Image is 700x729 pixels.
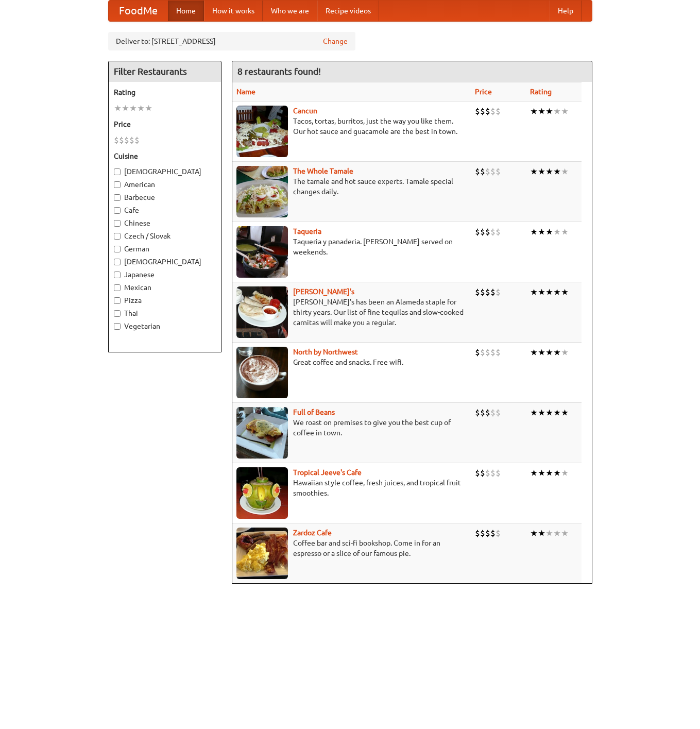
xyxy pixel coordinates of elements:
[145,103,152,114] li: ★
[114,194,121,201] input: Barbecue
[561,347,569,358] li: ★
[538,528,545,539] li: ★
[114,259,121,265] input: [DEMOGRAPHIC_DATA]
[496,106,501,117] li: $
[293,287,354,296] a: [PERSON_NAME]'s
[550,1,582,21] a: Help
[490,166,496,177] li: $
[236,357,467,367] p: Great coffee and snacks. Free wifi.
[480,106,485,117] li: $
[545,106,553,117] li: ★
[553,467,561,479] li: ★
[236,286,288,338] img: pedros.jpg
[545,407,553,418] li: ★
[236,106,288,157] img: cancun.jpg
[530,286,538,298] li: ★
[538,106,545,117] li: ★
[236,538,467,558] p: Coffee bar and sci-fi bookshop. Come in for an espresso or a slice of our famous pie.
[475,286,480,298] li: $
[475,467,480,479] li: $
[114,179,216,190] label: American
[114,244,216,254] label: German
[114,321,216,331] label: Vegetarian
[553,226,561,238] li: ★
[114,233,121,240] input: Czech / Slovak
[496,347,501,358] li: $
[490,407,496,418] li: $
[114,246,121,252] input: German
[561,166,569,177] li: ★
[530,106,538,117] li: ★
[553,528,561,539] li: ★
[475,407,480,418] li: $
[114,119,216,129] h5: Price
[530,407,538,418] li: ★
[293,227,321,235] a: Taqueria
[114,205,216,215] label: Cafe
[114,207,121,214] input: Cafe
[293,167,353,175] a: The Whole Tamale
[553,347,561,358] li: ★
[293,408,335,416] a: Full of Beans
[545,467,553,479] li: ★
[561,528,569,539] li: ★
[538,226,545,238] li: ★
[114,134,119,146] li: $
[134,134,140,146] li: $
[204,1,263,21] a: How it works
[530,467,538,479] li: ★
[538,347,545,358] li: ★
[236,407,288,459] img: beans.jpg
[236,88,255,96] a: Name
[124,134,129,146] li: $
[553,286,561,298] li: ★
[168,1,204,21] a: Home
[323,36,348,46] a: Change
[530,88,552,96] a: Rating
[485,166,490,177] li: $
[485,106,490,117] li: $
[485,407,490,418] li: $
[496,407,501,418] li: $
[114,181,121,188] input: American
[490,528,496,539] li: $
[114,231,216,241] label: Czech / Slovak
[561,407,569,418] li: ★
[545,226,553,238] li: ★
[236,528,288,579] img: zardoz.jpg
[561,106,569,117] li: ★
[496,226,501,238] li: $
[122,103,129,114] li: ★
[480,226,485,238] li: $
[485,467,490,479] li: $
[293,529,332,537] a: Zardoz Cafe
[490,347,496,358] li: $
[496,467,501,479] li: $
[530,226,538,238] li: ★
[114,87,216,97] h5: Rating
[293,348,358,356] a: North by Northwest
[545,166,553,177] li: ★
[114,269,216,280] label: Japanese
[561,467,569,479] li: ★
[236,347,288,398] img: north.jpg
[129,134,134,146] li: $
[236,116,467,137] p: Tacos, tortas, burritos, just the way you like them. Our hot sauce and guacamole are the best in ...
[553,106,561,117] li: ★
[114,272,121,278] input: Japanese
[293,468,362,477] a: Tropical Jeeve's Cafe
[114,297,121,304] input: Pizza
[475,106,480,117] li: $
[480,166,485,177] li: $
[480,286,485,298] li: $
[485,226,490,238] li: $
[490,226,496,238] li: $
[137,103,145,114] li: ★
[485,528,490,539] li: $
[114,168,121,175] input: [DEMOGRAPHIC_DATA]
[109,61,221,82] h4: Filter Restaurants
[114,103,122,114] li: ★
